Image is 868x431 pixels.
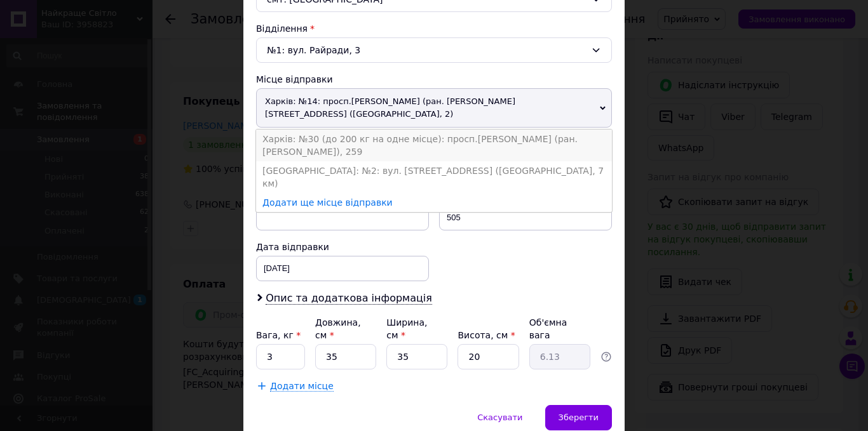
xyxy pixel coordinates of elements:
span: Харків: №14: просп.[PERSON_NAME] (ран. [PERSON_NAME][STREET_ADDRESS] ([GEOGRAPHIC_DATA], 2) [256,88,612,128]
span: Опис та додаткова інформація [266,292,432,305]
label: Висота, см [458,330,515,340]
span: Додати місце [270,381,334,392]
div: Дата відправки [256,241,429,253]
span: Зберегти [559,413,599,422]
span: Скасувати [477,413,522,422]
div: Відділення [256,22,612,35]
div: №1: вул. Райради, 3 [256,37,612,63]
label: Вага, кг [256,330,301,340]
span: Місце відправки [256,74,333,84]
a: Додати ще місце відправки [262,197,393,208]
label: Довжина, см [315,317,361,340]
li: Харків: №30 (до 200 кг на одне місце): просп.[PERSON_NAME] (ран. [PERSON_NAME]), 259 [256,129,612,161]
li: [GEOGRAPHIC_DATA]: №2: вул. [STREET_ADDRESS] ([GEOGRAPHIC_DATA], 7 км) [256,161,612,193]
label: Ширина, см [386,317,427,340]
div: Об'ємна вага [529,316,590,341]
